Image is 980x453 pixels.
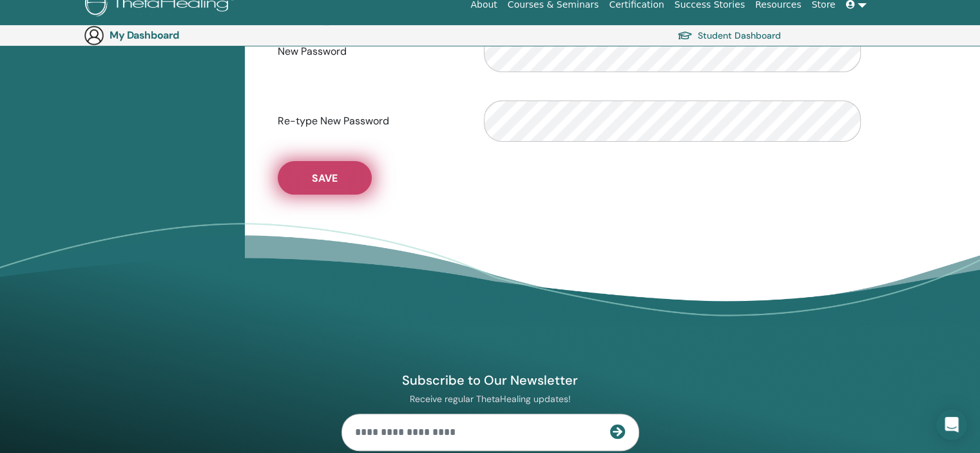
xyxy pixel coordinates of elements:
[278,161,372,195] button: Save
[268,109,474,133] label: Re-type New Password
[110,29,238,41] h3: My Dashboard
[677,30,693,41] img: graduation-cap.svg
[936,409,967,440] div: Open Intercom Messenger
[268,39,474,64] label: New Password
[341,393,639,405] p: Receive regular ThetaHealing updates!
[312,171,338,185] span: Save
[84,25,104,46] img: generic-user-icon.jpg
[341,372,639,389] h4: Subscribe to Our Newsletter
[677,26,781,44] a: Student Dashboard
